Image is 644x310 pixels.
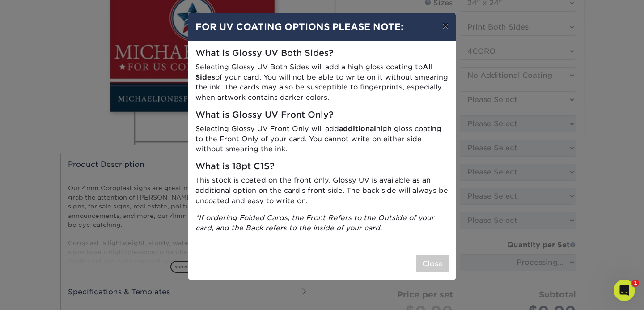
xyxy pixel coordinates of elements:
[195,20,449,34] h4: FOR UV COATING OPTIONS PLEASE NOTE:
[339,124,376,133] strong: additional
[614,280,635,301] iframe: Intercom live chat
[416,255,449,272] button: Close
[195,124,449,154] p: Selecting Glossy UV Front Only will add high gloss coating to the Front Only of your card. You ca...
[195,110,449,120] h5: What is Glossy UV Front Only?
[195,161,449,172] h5: What is 18pt C1S?
[195,62,449,103] p: Selecting Glossy UV Both Sides will add a high gloss coating to of your card. You will not be abl...
[435,13,456,38] button: ×
[195,63,433,81] strong: All Sides
[632,280,639,287] span: 1
[195,213,434,232] i: *If ordering Folded Cards, the Front Refers to the Outside of your card, and the Back refers to t...
[195,48,449,59] h5: What is Glossy UV Both Sides?
[195,175,449,206] p: This stock is coated on the front only. Glossy UV is available as an additional option on the car...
